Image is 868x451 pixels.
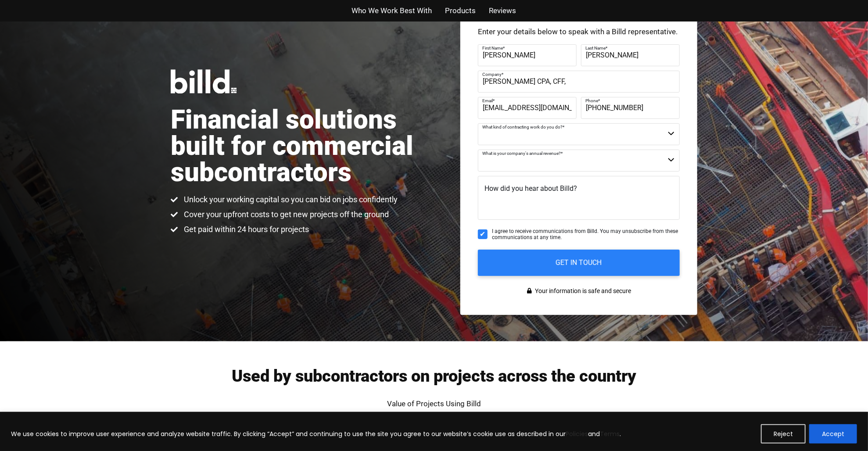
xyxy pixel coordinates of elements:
[566,430,588,438] a: Policies
[761,424,806,444] button: Reject
[585,46,606,50] span: Last Name
[478,250,680,276] input: GET IN TOUCH
[489,4,516,17] a: Reviews
[809,424,857,444] button: Accept
[533,285,631,297] span: Your information is safe and secure
[478,229,488,239] input: I agree to receive communications from Billd. You may unsubscribe from these communications at an...
[387,399,481,408] span: Value of Projects Using Billd
[482,46,503,50] span: First Name
[492,228,680,241] span: I agree to receive communications from Billd. You may unsubscribe from these communications at an...
[11,429,621,439] p: We use cookies to improve user experience and analyze website traffic. By clicking “Accept” and c...
[171,368,697,384] h2: Used by subcontractors on projects across the country
[171,107,434,186] h1: Financial solutions built for commercial subcontractors
[182,194,398,205] span: Unlock your working capital so you can bid on jobs confidently
[484,184,577,193] span: How did you hear about Billd?
[445,4,476,17] a: Products
[182,224,309,235] span: Get paid within 24 hours for projects
[482,98,493,103] span: Email
[352,4,432,17] a: Who We Work Best With
[182,209,389,220] span: Cover your upfront costs to get new projects off the ground
[585,98,598,103] span: Phone
[478,28,680,36] p: Enter your details below to speak with a Billd representative.
[600,430,620,438] a: Terms
[482,72,502,77] span: Company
